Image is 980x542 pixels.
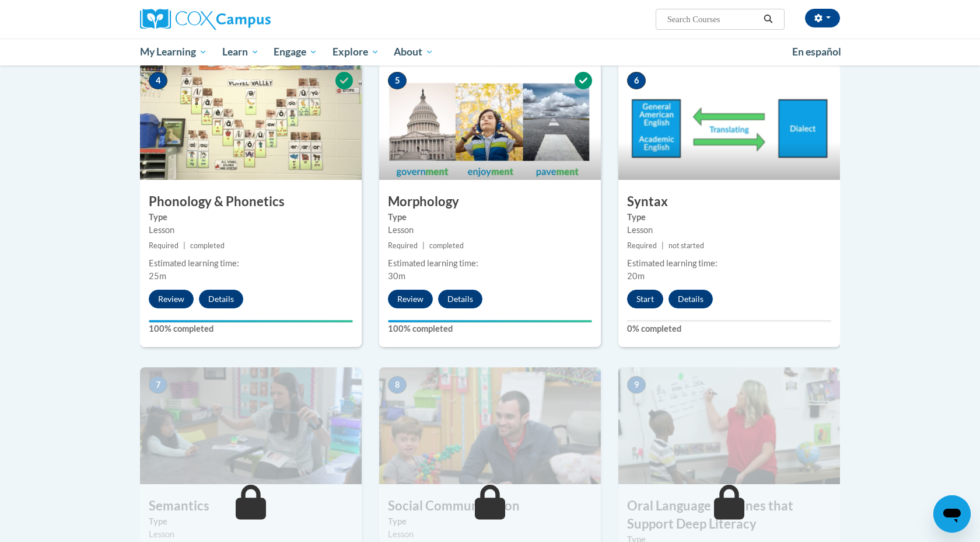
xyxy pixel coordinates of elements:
img: Course Image [618,63,840,180]
div: Lesson [388,528,592,541]
img: Course Image [140,63,362,180]
button: Details [668,290,713,308]
h3: Phonology & Phonetics [140,193,362,211]
button: Details [438,290,482,308]
label: Type [149,515,353,528]
span: not started [668,241,704,250]
span: Required [149,241,178,250]
label: Type [388,515,592,528]
span: 30m [388,271,405,281]
div: Your progress [388,320,592,322]
a: My Learning [132,39,215,65]
span: | [422,241,425,250]
span: completed [429,241,464,250]
span: | [661,241,664,250]
a: About [387,39,442,65]
img: Course Image [379,367,601,484]
span: | [183,241,185,250]
h3: Morphology [379,193,601,211]
span: Learn [222,45,259,59]
div: Estimated learning time: [627,257,831,270]
img: Course Image [140,367,362,484]
img: Course Image [379,63,601,180]
button: Review [149,290,194,308]
input: Search Courses [666,12,759,26]
div: Lesson [149,224,353,237]
div: Lesson [149,528,353,541]
label: Type [149,211,353,224]
div: Main menu [123,39,857,65]
img: Course Image [618,367,840,484]
span: 5 [388,72,407,89]
h3: Syntax [618,193,840,211]
button: Search [759,12,777,26]
button: Review [388,290,433,308]
div: Estimated learning time: [388,257,592,270]
span: About [394,45,433,59]
h3: Social Communication [379,497,601,515]
span: 8 [388,376,407,394]
span: En español [792,46,841,58]
label: 100% completed [149,322,353,335]
a: Engage [266,39,325,65]
h3: Oral Language Routines that Support Deep Literacy [618,497,840,533]
span: 7 [149,376,167,394]
span: Explore [332,45,379,59]
a: Cox Campus [140,9,362,30]
button: Account Settings [805,9,840,27]
span: 6 [627,72,646,89]
span: Engage [274,45,317,59]
span: My Learning [140,45,207,59]
a: Explore [325,39,387,65]
span: 20m [627,271,645,281]
label: 100% completed [388,322,592,335]
div: Lesson [388,224,592,237]
img: Cox Campus [140,9,271,30]
div: Your progress [149,320,353,322]
span: Required [388,241,418,250]
span: completed [190,241,225,250]
iframe: Button to launch messaging window [933,495,971,533]
span: 25m [149,271,166,281]
label: Type [627,211,831,224]
div: Lesson [627,224,831,237]
button: Details [199,290,243,308]
a: En español [785,40,849,64]
h3: Semantics [140,497,362,515]
span: 4 [149,72,167,89]
span: Required [627,241,657,250]
label: Type [388,211,592,224]
label: 0% completed [627,322,831,335]
a: Learn [215,39,267,65]
div: Estimated learning time: [149,257,353,270]
span: 9 [627,376,646,394]
button: Start [627,290,663,308]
